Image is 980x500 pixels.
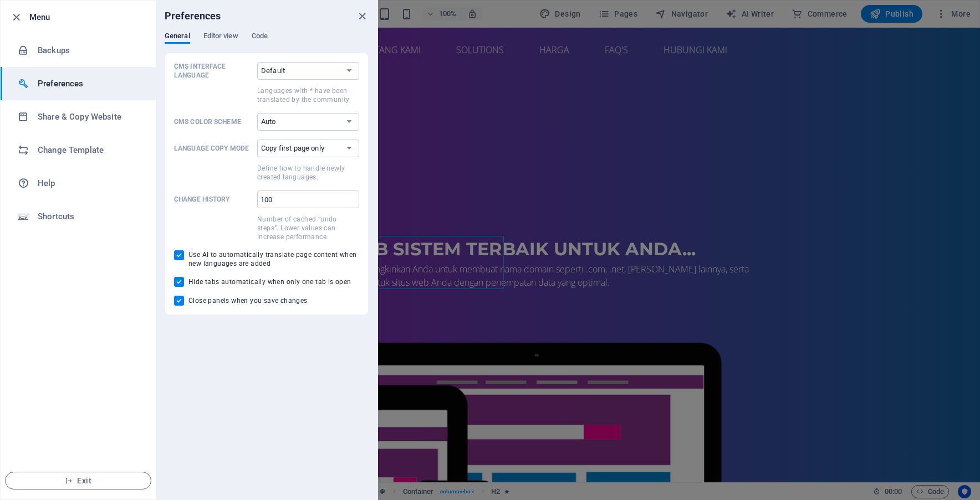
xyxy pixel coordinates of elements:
[38,177,140,190] h6: Help
[257,62,359,80] select: CMS Interface LanguageLanguages with * have been translated by the community.
[165,9,221,23] h6: Preferences
[188,296,308,305] span: Close panels when you save changes
[14,476,142,485] span: Exit
[29,11,147,24] h6: Menu
[257,140,359,157] select: Language Copy ModeDefine how to handle newly created languages.
[257,113,359,131] select: CMS Color Scheme
[38,110,140,123] h6: Share & Copy Website
[174,144,253,153] p: Language Copy Mode
[165,32,369,53] div: Preferences
[38,77,140,90] h6: Preferences
[1,167,156,200] a: Help
[174,195,253,204] p: Change history
[38,143,140,157] h6: Change Template
[203,29,238,45] span: Editor view
[257,215,359,241] p: Number of cached “undo steps”. Lower values can increase performance.
[174,117,253,126] p: CMS Color Scheme
[355,9,369,23] button: close
[257,86,359,104] p: Languages with * have been translated by the community.
[188,250,359,268] span: Use AI to automatically translate page content when new languages are added
[38,210,140,223] h6: Shortcuts
[188,277,351,286] span: Hide tabs automatically when only one tab is open
[5,472,151,489] button: Exit
[257,164,359,182] p: Define how to handle newly created languages.
[252,29,268,45] span: Code
[257,190,359,208] input: Change historyNumber of cached “undo steps”. Lower values can increase performance.
[165,29,190,45] span: General
[38,44,140,57] h6: Backups
[174,62,253,80] p: CMS Interface Language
